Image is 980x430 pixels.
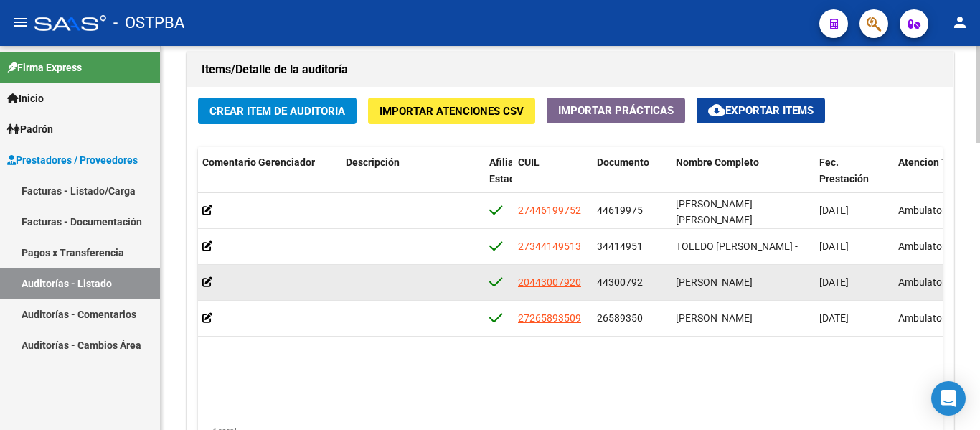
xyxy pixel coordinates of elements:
[676,156,759,168] span: Nombre Completo
[951,14,969,31] mat-icon: person
[819,240,849,252] span: [DATE]
[898,276,953,288] span: Ambulatorio
[518,240,581,252] span: 27344149513
[676,276,753,288] span: [PERSON_NAME]
[558,104,674,117] span: Importar Prácticas
[708,101,725,118] mat-icon: cloud_download
[676,198,758,226] span: [PERSON_NAME] [PERSON_NAME] -
[368,98,535,124] button: Importar Atenciones CSV
[7,90,44,106] span: Inicio
[11,14,29,31] mat-icon: menu
[898,156,962,168] span: Atencion Tipo
[819,205,849,216] span: [DATE]
[597,240,643,252] span: 34414951
[113,7,184,39] span: - OSTPBA
[198,98,357,124] button: Crear Item de Auditoria
[676,240,798,252] span: TOLEDO [PERSON_NAME] -
[340,147,484,210] datatable-header-cell: Descripción
[819,312,849,324] span: [DATE]
[380,105,524,118] span: Importar Atenciones CSV
[697,98,825,123] button: Exportar Items
[676,312,753,324] span: [PERSON_NAME]
[597,276,643,288] span: 44300792
[819,276,849,288] span: [DATE]
[7,121,53,137] span: Padrón
[892,147,971,210] datatable-header-cell: Atencion Tipo
[597,156,649,168] span: Documento
[7,152,138,168] span: Prestadores / Proveedores
[489,156,525,184] span: Afiliado Estado
[898,205,953,216] span: Ambulatorio
[518,205,581,216] span: 27446199752
[670,147,814,210] datatable-header-cell: Nombre Completo
[209,105,345,118] span: Crear Item de Auditoria
[518,312,581,324] span: 27265893509
[597,205,643,216] span: 44619975
[931,381,966,416] div: Open Intercom Messenger
[814,147,892,210] datatable-header-cell: Fec. Prestación
[484,147,512,210] datatable-header-cell: Afiliado Estado
[547,98,685,123] button: Importar Prácticas
[346,156,400,168] span: Descripción
[202,58,939,81] h1: Items/Detalle de la auditoría
[597,312,643,324] span: 26589350
[591,147,670,210] datatable-header-cell: Documento
[202,156,315,168] span: Comentario Gerenciador
[819,156,869,184] span: Fec. Prestación
[197,147,340,210] datatable-header-cell: Comentario Gerenciador
[512,147,591,210] datatable-header-cell: CUIL
[898,240,953,252] span: Ambulatorio
[7,60,82,75] span: Firma Express
[898,312,953,324] span: Ambulatorio
[518,276,581,288] span: 20443007920
[518,156,540,168] span: CUIL
[708,104,814,117] span: Exportar Items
